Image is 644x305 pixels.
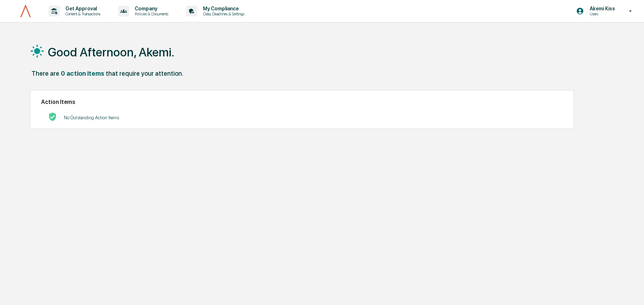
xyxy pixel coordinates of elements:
p: No Outstanding Action Items [64,115,119,120]
div: that require your attention. [106,70,183,77]
div: 0 action items [61,70,104,77]
img: logo [17,4,34,18]
div: There are [31,70,59,77]
p: Akemi Kiss [584,6,619,11]
h2: Action Items [41,99,563,105]
p: Policies & Documents [129,11,172,16]
p: Users [584,11,619,16]
p: Data, Deadlines & Settings [197,11,248,16]
p: Company [129,6,172,11]
h1: Good Afternoon, Akemi. [48,45,174,59]
p: My Compliance [197,6,248,11]
p: Get Approval [60,6,104,11]
p: Content & Transactions [60,11,104,16]
img: No Actions logo [48,112,57,121]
